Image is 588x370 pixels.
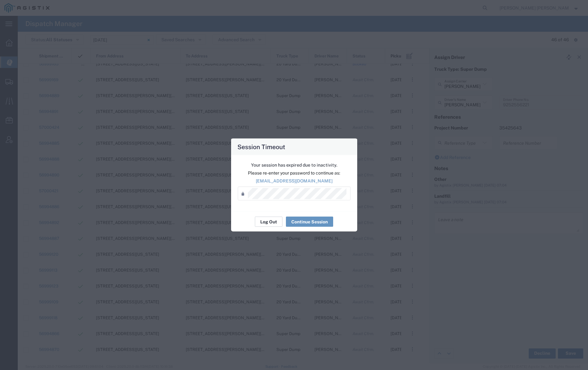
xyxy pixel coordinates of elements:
[286,217,333,227] button: Continue Session
[237,142,285,151] h4: Session Timeout
[238,170,351,176] p: Please re-enter your password to continue as:
[238,162,351,168] p: Your session has expired due to inactivity.
[238,178,351,184] p: [EMAIL_ADDRESS][DOMAIN_NAME]
[255,217,282,227] button: Log Out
